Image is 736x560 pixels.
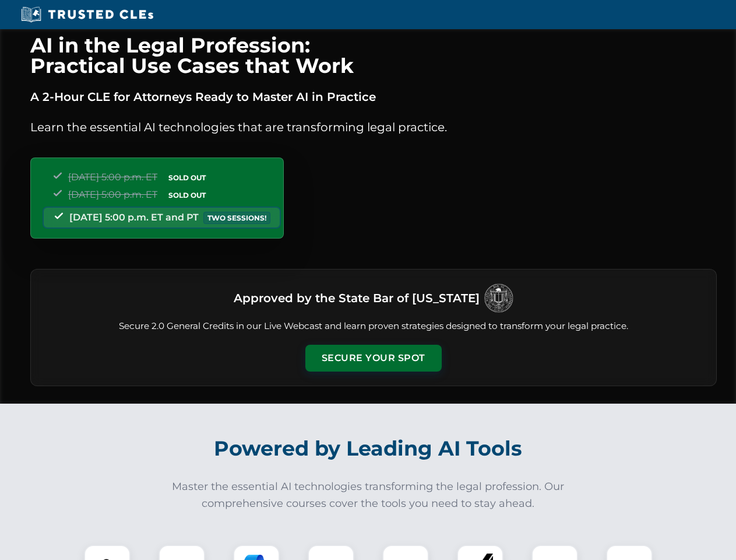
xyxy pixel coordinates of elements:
p: A 2-Hour CLE for Attorneys Ready to Master AI in Practice [30,87,717,106]
span: [DATE] 5:00 p.m. ET [68,189,157,200]
p: Learn the essential AI technologies that are transforming legal practice. [30,118,717,136]
h2: Powered by Leading AI Tools [45,428,691,469]
p: Secure 2.0 General Credits in our Live Webcast and learn proven strategies designed to transform ... [45,320,702,333]
img: Trusted CLEs [17,6,157,23]
span: SOLD OUT [164,171,210,184]
img: Logo [484,283,513,313]
span: SOLD OUT [164,189,210,201]
h1: AI in the Legal Profession: Practical Use Cases that Work [30,35,717,76]
h3: Approved by the State Bar of [US_STATE] [234,288,480,309]
span: [DATE] 5:00 p.m. ET [68,171,157,183]
button: Secure Your Spot [305,345,442,372]
p: Master the essential AI technologies transforming the legal profession. Our comprehensive courses... [164,478,572,512]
